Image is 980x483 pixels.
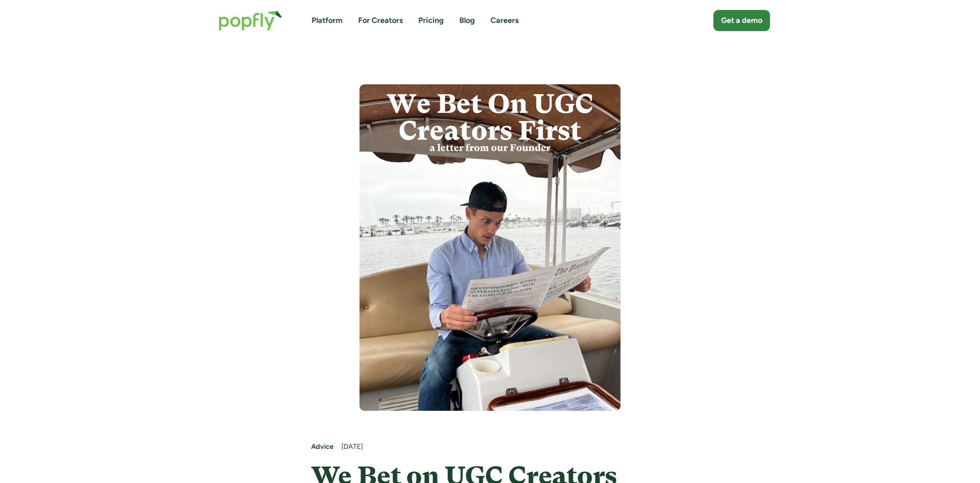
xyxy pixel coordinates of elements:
[459,15,475,26] a: Blog
[341,442,669,451] div: [DATE]
[311,442,334,451] strong: Advice
[210,2,291,39] a: home
[358,15,403,26] a: For Creators
[418,15,444,26] a: Pricing
[490,15,519,26] a: Careers
[312,15,343,26] a: Platform
[721,15,762,26] div: Get a demo
[713,10,770,31] a: Get a demo
[311,442,334,451] a: Advice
